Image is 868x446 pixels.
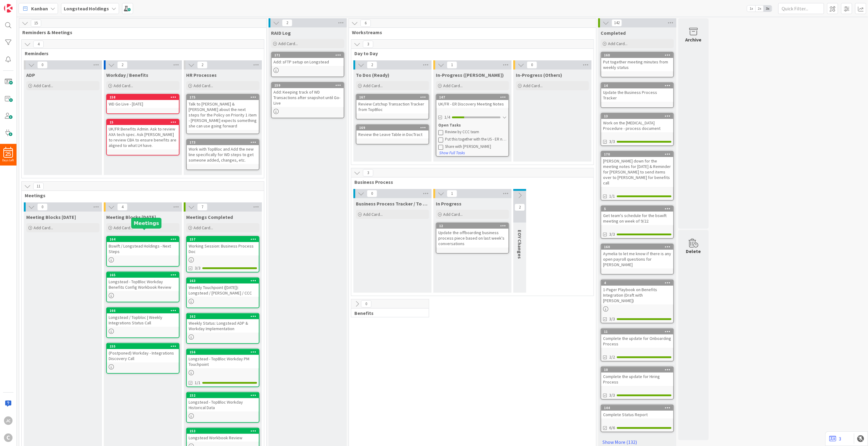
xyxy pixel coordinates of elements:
[359,95,429,99] div: 167
[190,350,259,354] div: 156
[356,95,429,113] div: 167Review Catchup Transaction Tracker from TopBloc
[601,152,673,157] div: 170
[31,20,41,27] span: 15
[187,278,259,284] div: 163
[445,137,507,142] div: Put this together with the US - ER notes
[187,284,259,297] div: Weekly Touchpoint ([DATE]): Longstead / [PERSON_NAME] / CCC
[37,203,48,211] span: 0
[117,61,128,69] span: 2
[439,224,508,228] div: 12
[361,300,371,308] span: 0
[271,82,344,118] a: 159Add: Keeping track of WD Transactions after snapshot until Go-Live
[107,308,179,313] div: 166
[197,203,208,211] span: 7
[110,95,179,99] div: 158
[107,120,179,149] div: 15UK/FR Benefits Admin. Ask to review AXA tech spec. Ask [PERSON_NAME] to review CBA to ensure be...
[444,114,450,120] span: 1/4
[356,95,429,100] div: 167
[601,119,673,132] div: Work on the [MEDICAL_DATA] Procedure - process document
[604,281,673,285] div: 4
[106,272,179,302] a: 165Longstead - TopBloc Workday Benefits Config Workbook Review
[197,61,208,69] span: 2
[604,368,673,372] div: 10
[527,61,537,69] span: 0
[436,223,509,254] a: 12Update the offboarding business process piece based on last week's conversations
[601,151,674,201] a: 170[PERSON_NAME] down for the meeting notes for [DATE] & Reminder for [PERSON_NAME] to send items...
[601,30,626,36] span: Completed
[190,279,259,283] div: 163
[187,145,259,164] div: Work with TopBloc and Add the new line specifically for WD steps to get someone added, changes, etc.
[601,52,673,71] div: 168Put together meeting minutes from weekly status
[187,278,259,297] div: 163Weekly Touchpoint ([DATE]): Longstead / [PERSON_NAME] / CCC
[187,314,259,319] div: 162
[187,242,259,255] div: Working Session: Business Process Doc
[4,416,13,425] div: JC
[363,41,373,48] span: 3
[107,95,179,108] div: 158WD Go Live - [DATE]
[778,3,824,14] input: Quick Filter...
[436,72,504,78] span: In-Progress (Jerry)
[187,428,259,434] div: 153
[436,223,508,229] div: 12
[271,52,344,77] a: 171Add: sFTP setup on Longstead
[363,83,383,88] span: Add Card...
[604,114,673,118] div: 13
[25,192,256,198] span: Meetings
[609,392,615,398] span: 3/3
[187,140,259,145] div: 173
[190,314,259,319] div: 162
[601,205,674,239] a: 5Get team's schedule for the bswift meeting on week of 9/223/3
[356,125,429,138] div: 169Review the Leave Table in DocTract
[439,150,465,156] button: Show Full Tasks
[187,349,259,355] div: 156
[608,41,627,46] span: Add Card...
[187,314,259,333] div: 162Weekly Status: Longstead ADP & Workday Implementation
[601,405,674,432] a: 144Complete Status Report6/6
[601,88,673,102] div: Update the Business Process Tracker
[107,344,179,349] div: 155
[601,280,673,305] div: 41-Pager Playbook on Benefits Integration (Draft with [PERSON_NAME])
[195,380,201,386] span: 1/1
[438,122,507,128] div: Open Tasks
[604,330,673,334] div: 11
[601,58,673,71] div: Put together meeting minutes from weekly status
[22,29,259,35] span: Reminders & Meetings
[187,140,259,164] div: 173Work with TopBloc and Add the new line specifically for WD steps to get someone added, changes...
[34,225,53,230] span: Add Card...
[609,231,615,237] span: 3/3
[352,29,588,35] span: Workstreams
[34,83,53,88] span: Add Card...
[272,58,344,66] div: Add: sFTP setup on Longstead
[436,201,461,207] span: In Progress
[282,19,292,27] span: 2
[601,206,673,212] div: 5
[445,144,507,149] div: Share with [PERSON_NAME]
[272,83,344,107] div: 159Add: Keeping track of WD Transactions after snapshot until Go-Live
[110,120,179,124] div: 15
[274,53,344,57] div: 171
[436,95,508,100] div: 147
[110,344,179,348] div: 155
[436,223,508,248] div: 12Update the offboarding business process piece based on last week's conversations
[354,310,421,316] span: Benefits
[195,265,201,271] span: 3/3
[272,52,344,58] div: 171
[186,349,259,387] a: 156Longstead - TopBloc Workday PM Touchpoint1/1
[359,126,429,130] div: 169
[609,193,615,199] span: 1/1
[601,83,673,102] div: 14Update the Business Process Tracker
[186,277,259,308] a: 163Weekly Touchpoint ([DATE]): Longstead / [PERSON_NAME] / CCC
[107,272,179,291] div: 165Longstead - TopBloc Workday Benefits Config Workbook Review
[356,125,429,130] div: 169
[609,425,615,431] span: 6/6
[443,83,463,88] span: Add Card...
[107,237,179,255] div: 164Bswift / Longstead Holdings - Next Steps
[609,354,615,360] span: 2/2
[106,214,156,220] span: Meeting Blocks Tomorrow
[186,392,259,423] a: 152Longstead - TopBloc Workday Historical Data
[354,50,586,56] span: Day to Day
[604,152,673,156] div: 170
[601,366,674,400] a: 10Complete the update for Hiring Process3/3
[604,406,673,410] div: 144
[601,280,674,323] a: 41-Pager Playbook on Benefits Integration (Draft with [PERSON_NAME])3/3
